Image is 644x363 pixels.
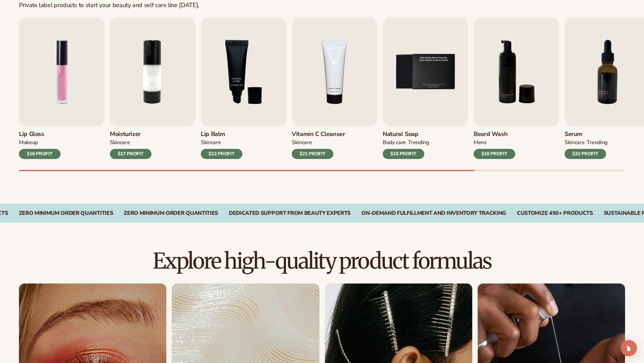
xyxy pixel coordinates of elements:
[110,17,195,159] a: 2 / 9
[19,210,113,217] div: Zero Minimum Order QuantitieS
[110,131,151,138] h3: Moisturizer
[621,340,637,356] div: Open Intercom Messenger
[383,17,468,159] a: 5 / 9
[292,149,333,159] div: $21 PROFIT
[474,149,515,159] div: $10 PROFIT
[565,139,585,146] div: SKINCARE
[383,149,424,159] div: $15 PROFIT
[201,17,286,159] a: 3 / 9
[361,210,506,217] div: On-Demand Fulfillment and Inventory Tracking
[19,139,38,146] div: MAKEUP
[474,139,487,146] div: mens
[383,139,406,146] div: BODY Care
[19,2,199,9] div: Private label products to start your beauty and self care line [DATE].
[292,17,377,159] a: 4 / 9
[408,139,429,146] div: TRENDING
[201,149,242,159] div: $12 PROFIT
[19,149,61,159] div: $16 PROFIT
[124,210,218,217] div: Zero Minimum Order QuantitieS
[110,139,130,146] div: SKINCARE
[292,139,312,146] div: Skincare
[474,17,559,159] a: 6 / 9
[229,210,351,217] div: Dedicated Support From Beauty Experts
[517,210,593,217] div: CUSTOMIZE 450+ PRODUCTS
[565,131,607,138] h3: Serum
[474,131,515,138] h3: Beard Wash
[201,131,242,138] h3: Lip Balm
[110,149,151,159] div: $17 PROFIT
[19,131,61,138] h3: Lip Gloss
[201,139,221,146] div: SKINCARE
[292,131,345,138] h3: Vitamin C Cleanser
[19,17,104,159] a: 1 / 9
[19,250,625,272] h2: Explore high-quality product formulas
[383,131,429,138] h3: Natural Soap
[565,149,606,159] div: $32 PROFIT
[587,139,607,146] div: TRENDING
